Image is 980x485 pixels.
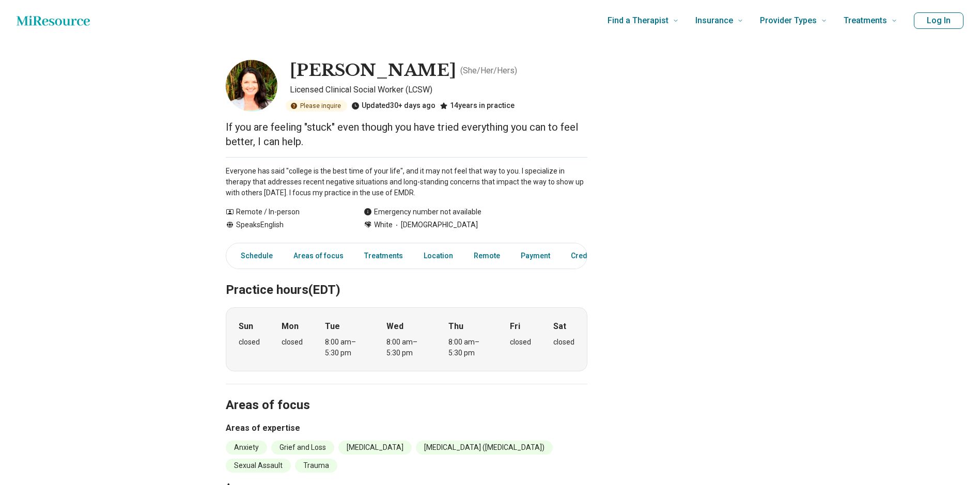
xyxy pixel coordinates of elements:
[226,257,587,299] h2: Practice hours (EDT)
[553,337,574,348] div: closed
[226,166,587,198] p: Everyone has said "college is the best time of your life", and it may not feel that way to you. I...
[286,100,347,112] div: Please inquire
[515,245,556,267] a: Payment
[226,60,277,112] img: Michelle Bouthillier, Licensed Clinical Social Worker (LCSW)
[374,220,393,230] span: White
[914,12,963,29] button: Log In
[386,337,426,358] div: 8:00 am – 5:30 pm
[351,100,435,112] div: Updated 30+ days ago
[448,320,463,333] strong: Thu
[364,207,481,217] div: Emergency number not available
[393,220,478,230] span: [DEMOGRAPHIC_DATA]
[440,100,515,112] div: 14 years in practice
[608,13,668,28] span: Find a Therapist
[282,337,303,348] div: closed
[386,320,403,333] strong: Wed
[510,337,531,348] div: closed
[226,307,587,371] div: When does the program meet?
[271,441,334,455] li: Grief and Loss
[239,337,260,348] div: closed
[358,245,409,267] a: Treatments
[553,320,566,333] strong: Sat
[226,441,267,455] li: Anxiety
[226,207,343,217] div: Remote / In-person
[844,13,887,28] span: Treatments
[416,441,553,455] li: [MEDICAL_DATA] ([MEDICAL_DATA])
[290,84,587,96] p: Licensed Clinical Social Worker (LCSW)
[228,245,279,267] a: Schedule
[226,220,343,230] div: Speaks English
[695,13,733,28] span: Insurance
[295,459,337,473] li: Trauma
[510,320,520,333] strong: Fri
[468,245,506,267] a: Remote
[287,245,350,267] a: Areas of focus
[17,10,90,31] a: Home page
[325,320,340,333] strong: Tue
[226,120,587,149] p: If you are feeling "stuck" even though you have tried everything you can to feel better, I can help.
[460,65,517,77] p: ( She/Her/Hers )
[565,245,616,267] a: Credentials
[226,422,587,434] h3: Areas of expertise
[448,337,488,358] div: 8:00 am – 5:30 pm
[226,372,587,414] h2: Areas of focus
[325,337,365,358] div: 8:00 am – 5:30 pm
[417,245,459,267] a: Location
[282,320,299,333] strong: Mon
[290,60,456,82] h1: [PERSON_NAME]
[226,459,291,473] li: Sexual Assault
[760,13,817,28] span: Provider Types
[338,441,412,455] li: [MEDICAL_DATA]
[239,320,253,333] strong: Sun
